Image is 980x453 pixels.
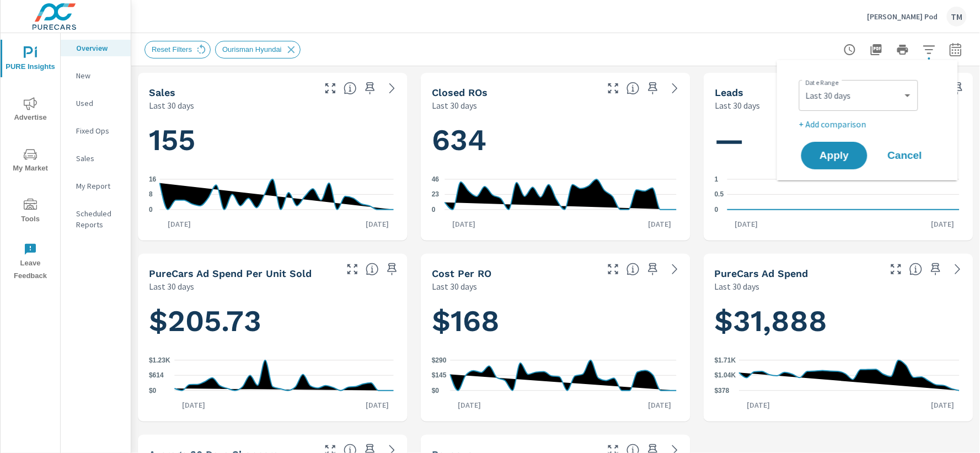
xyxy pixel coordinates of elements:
span: Tools [4,199,57,226]
div: Overview [61,40,131,56]
text: 0 [149,206,153,214]
p: My Report [76,180,122,191]
button: Print Report [892,39,914,61]
p: [DATE] [740,399,778,411]
p: [PERSON_NAME] Pod [867,12,938,22]
div: Scheduled Reports [61,205,131,233]
button: Make Fullscreen [604,79,622,97]
p: Last 30 days [715,280,760,293]
text: $614 [149,372,164,380]
p: [DATE] [924,399,962,411]
text: 0.5 [715,191,724,199]
span: Save this to your personalized report [644,260,662,278]
span: Total cost of media for all PureCars channels for the selected dealership group over the selected... [909,263,923,276]
div: New [61,67,131,84]
span: Advertise [4,97,57,124]
div: Sales [61,150,131,167]
h5: Cost per RO [432,268,491,279]
p: Last 30 days [149,280,194,293]
button: Make Fullscreen [604,260,622,278]
span: Save this to your personalized report [644,79,662,97]
text: $378 [715,387,730,395]
div: Fixed Ops [61,122,131,139]
p: New [76,70,122,81]
span: Save this to your personalized report [361,79,379,97]
h1: 634 [432,121,679,159]
p: Used [76,98,122,109]
span: My Market [4,148,57,175]
button: Apply [801,142,867,169]
p: [DATE] [160,218,199,230]
text: 23 [432,191,440,199]
h1: $31,888 [715,302,962,340]
span: Cancel [883,151,927,161]
p: + Add comparison [799,118,940,131]
text: $1.04K [715,372,736,380]
p: [DATE] [641,399,679,411]
text: 1 [715,175,719,183]
text: $0 [432,387,440,395]
span: Save this to your personalized report [383,260,401,278]
span: Number of vehicles sold by the dealership over the selected date range. [Source: This data is sou... [344,82,357,95]
span: Ourisman Hyundai [216,45,288,54]
div: My Report [61,178,131,194]
div: TM [947,7,967,26]
span: Leave Feedback [4,243,57,283]
div: nav menu [1,33,60,287]
p: Scheduled Reports [76,208,122,230]
p: Last 30 days [715,99,760,112]
span: Reset Filters [145,45,199,54]
text: $145 [432,372,447,380]
span: PURE Insights [4,46,57,73]
h5: PureCars Ad Spend [715,268,808,279]
p: [DATE] [451,399,489,411]
h5: Leads [715,87,743,98]
a: See more details in report [666,260,684,278]
text: $1.23K [149,356,170,364]
p: [DATE] [175,399,213,411]
h1: 155 [149,121,397,159]
span: Number of Repair Orders Closed by the selected dealership group over the selected time range. [So... [626,82,640,95]
a: See more details in report [383,79,401,97]
button: Make Fullscreen [887,260,905,278]
a: See more details in report [949,260,967,278]
p: Sales [76,153,122,164]
p: [DATE] [727,218,766,230]
text: 0 [715,206,719,214]
h5: PureCars Ad Spend Per Unit Sold [149,268,312,279]
text: $1.71K [715,356,736,364]
h5: Closed ROs [432,87,488,98]
p: Fixed Ops [76,125,122,136]
h5: Sales [149,87,175,98]
p: [DATE] [924,218,962,230]
p: [DATE] [641,218,679,230]
p: Last 30 days [432,280,477,293]
h1: $168 [432,302,679,340]
button: Cancel [872,142,938,169]
p: Last 30 days [149,99,194,112]
span: Average cost of advertising per each vehicle sold at the dealer over the selected date range. The... [366,263,379,276]
h1: — [715,121,962,159]
span: Apply [812,151,856,161]
text: 16 [149,175,157,183]
text: 46 [432,175,440,183]
p: Last 30 days [432,99,477,112]
text: 0 [432,206,436,214]
button: Make Fullscreen [344,260,361,278]
span: Average cost incurred by the dealership from each Repair Order closed over the selected date rang... [626,263,640,276]
div: Used [61,95,131,111]
h1: $205.73 [149,302,397,340]
p: [DATE] [445,218,484,230]
p: [DATE] [358,399,397,411]
p: [DATE] [358,218,397,230]
button: "Export Report to PDF" [865,39,887,61]
span: Save this to your personalized report [949,79,967,97]
p: Overview [76,42,122,54]
span: Save this to your personalized report [927,260,945,278]
text: 8 [149,191,153,199]
div: Reset Filters [144,41,211,58]
div: Ourisman Hyundai [215,41,301,58]
text: $0 [149,387,157,395]
text: $290 [432,356,447,364]
button: Make Fullscreen [322,79,339,97]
